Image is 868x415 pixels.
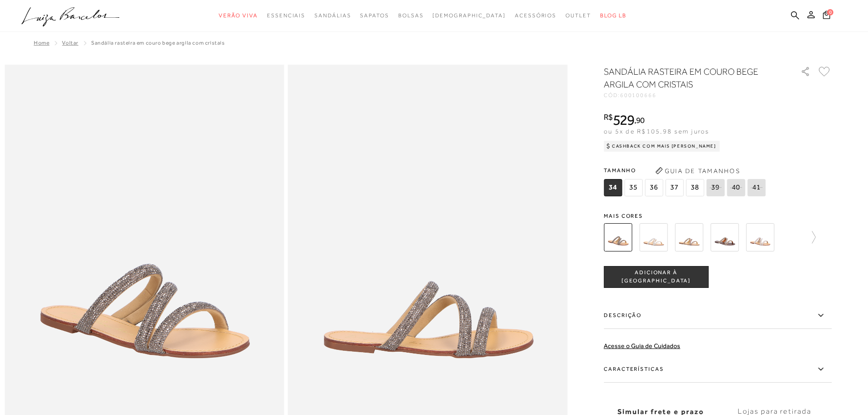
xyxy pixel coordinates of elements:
span: [DEMOGRAPHIC_DATA] [432,12,506,19]
span: 37 [665,179,683,196]
a: noSubCategoriesText [398,7,424,24]
span: 0 [827,9,833,15]
a: Voltar [62,40,78,46]
label: Descrição [604,302,832,329]
span: SANDÁLIA RASTEIRA EM COURO BEGE ARGILA COM CRISTAIS [91,40,225,46]
span: 40 [727,179,745,196]
div: Cashback com Mais [PERSON_NAME] [604,141,720,152]
span: 90 [636,115,645,125]
span: ou 5x de R$105,98 sem juros [604,128,709,135]
h1: SANDÁLIA RASTEIRA EM COURO BEGE ARGILA COM CRISTAIS [604,65,775,91]
a: noSubCategoriesText [267,7,305,24]
span: Essenciais [267,12,305,19]
a: BLOG LB [600,7,627,24]
span: Bolsas [398,12,424,19]
i: , [634,116,645,124]
span: Verão Viva [219,12,258,19]
a: noSubCategoriesText [432,7,506,24]
button: Guia de Tamanhos [652,164,743,178]
span: 34 [604,179,622,196]
div: CÓD: [604,92,786,98]
span: 529 [613,112,634,128]
a: Home [34,40,49,46]
button: ADICIONAR À [GEOGRAPHIC_DATA] [604,266,709,288]
span: 600100666 [620,92,657,98]
span: 38 [686,179,704,196]
span: 39 [706,179,724,196]
span: Sandálias [314,12,351,19]
a: noSubCategoriesText [314,7,351,24]
img: SANDÁLIA RASTEIRA EM COURO BEGE COM CRISTAIS [639,223,668,251]
img: SANDÁLIA RASTEIRA EM COURO BEGE COM CRISTAIS [675,223,703,251]
img: SANDÁLIA RASTEIRA EM COURO CINZA DUMBO COM CRISTAIS [746,223,774,251]
i: R$ [604,113,613,121]
img: SANDÁLIA RASTEIRA EM COURO CARAMELO COM CRISTAIS [710,223,739,251]
span: 35 [624,179,642,196]
span: ADICIONAR À [GEOGRAPHIC_DATA] [604,269,708,285]
span: Mais cores [604,213,832,219]
span: 36 [645,179,663,196]
span: Acessórios [515,12,556,19]
img: SANDÁLIA RASTEIRA EM COURO BEGE ARGILA COM CRISTAIS [604,223,632,251]
span: Tamanho [604,164,768,177]
a: noSubCategoriesText [360,7,389,24]
label: Características [604,356,832,383]
span: Outlet [565,12,591,19]
a: noSubCategoriesText [219,7,258,24]
a: Acesse o Guia de Cuidados [604,342,680,349]
span: 41 [747,179,765,196]
a: noSubCategoriesText [515,7,556,24]
span: BLOG LB [600,12,627,19]
a: noSubCategoriesText [565,7,591,24]
button: 0 [820,10,833,22]
span: Sapatos [360,12,389,19]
